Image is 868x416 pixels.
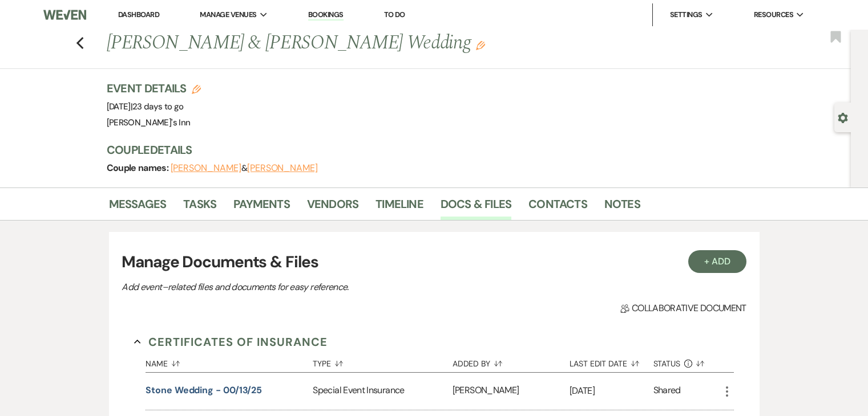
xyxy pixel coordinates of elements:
[146,350,313,372] button: Name
[122,250,746,274] h3: Manage Documents & Files
[118,10,159,19] a: Dashboard
[653,350,720,372] button: Status
[122,280,521,295] p: Add event–related files and documents for easy reference.
[171,164,241,173] button: [PERSON_NAME]
[838,112,848,123] button: Open lead details
[570,350,653,372] button: Last Edit Date
[247,164,318,173] button: [PERSON_NAME]
[570,384,653,398] p: [DATE]
[132,101,184,112] span: 23 days to go
[376,195,423,220] a: Timeline
[43,3,86,27] img: Weven Logo
[131,101,184,112] span: |
[107,142,746,158] h3: Couple Details
[528,195,587,220] a: Contacts
[653,384,681,399] div: Shared
[384,10,405,19] a: To Do
[441,195,511,220] a: Docs & Files
[109,195,167,220] a: Messages
[134,333,328,350] button: Certificates of Insurance
[688,250,746,273] button: + Add
[604,195,640,220] a: Notes
[754,9,793,21] span: Resources
[233,195,290,220] a: Payments
[670,9,703,21] span: Settings
[307,195,358,220] a: Vendors
[476,40,485,50] button: Edit
[171,162,318,174] span: &
[653,360,681,368] span: Status
[313,350,452,372] button: Type
[107,101,184,112] span: [DATE]
[453,350,570,372] button: Added By
[107,117,191,128] span: [PERSON_NAME]'s Inn
[308,10,344,21] a: Bookings
[183,195,216,220] a: Tasks
[200,9,256,21] span: Manage Venues
[146,384,262,397] button: Stone Wedding - 00/13/25
[107,30,618,57] h1: [PERSON_NAME] & [PERSON_NAME] Wedding
[107,162,171,174] span: Couple names:
[620,301,746,315] span: Collaborative document
[313,373,452,410] div: Special Event Insurance
[107,80,201,96] h3: Event Details
[453,373,570,410] div: [PERSON_NAME]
